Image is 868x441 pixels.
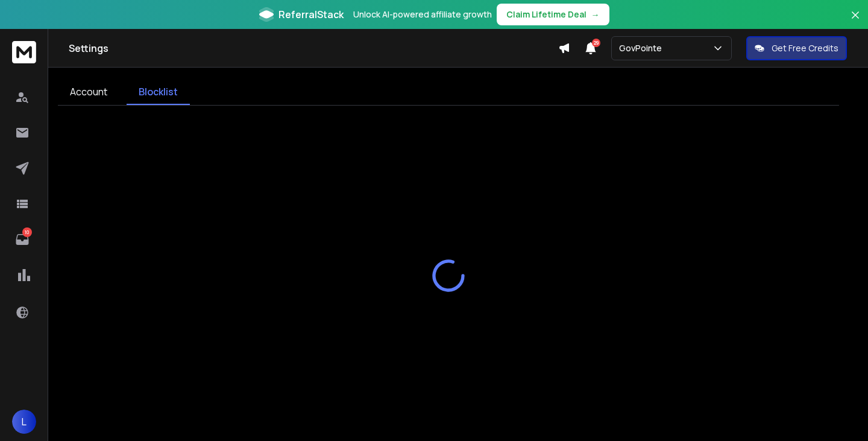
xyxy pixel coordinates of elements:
[69,41,558,56] h1: Settings
[592,39,600,47] span: 29
[278,7,344,22] span: ReferralStack
[22,227,32,237] p: 10
[58,80,119,105] a: Account
[619,42,667,54] p: GovPointe
[591,8,600,21] span: →
[497,4,609,25] button: Claim Lifetime Deal→
[353,8,492,21] p: Unlock AI-powered affiliate growth
[772,42,838,54] p: Get Free Credits
[12,410,36,434] button: L
[127,80,190,105] a: Blocklist
[746,36,847,60] button: Get Free Credits
[848,7,863,36] button: Close banner
[10,227,34,252] a: 10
